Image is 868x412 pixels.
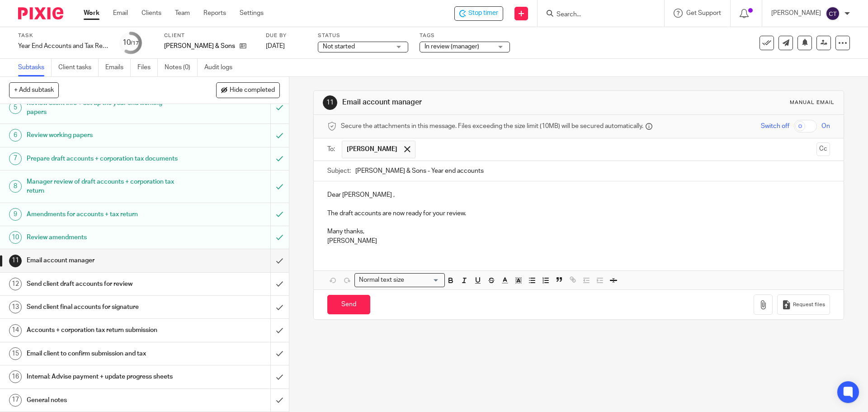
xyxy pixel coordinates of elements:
p: [PERSON_NAME] [771,9,821,18]
label: Task [18,32,108,39]
p: Many thanks, [327,227,830,236]
a: Settings [240,9,264,18]
div: 12 [9,278,22,290]
p: [PERSON_NAME] & Sons [164,42,235,51]
p: [PERSON_NAME] [327,237,830,246]
div: 10 [9,231,22,244]
div: 13 [9,301,22,313]
h1: Accounts + corporation tax return submission [27,323,183,337]
div: 5 [9,101,22,114]
div: 15 [9,347,22,360]
h1: Email account manager [27,254,183,267]
h1: Send client draft accounts for review [27,277,183,291]
button: Request files [777,294,830,315]
span: On [821,122,830,131]
div: 6 [9,129,22,142]
img: Pixie [18,7,63,19]
h1: Email client to confirm submission and tax [27,347,183,360]
div: Thorne & Sons - Year End Accounts and Tax Return [454,6,503,21]
small: /17 [131,41,139,46]
h1: Review amendments [27,231,183,244]
a: Client tasks [58,59,99,76]
h1: Review working papers [27,128,183,142]
p: The draft accounts are now ready for your review. [327,209,830,218]
h1: Manager review of draft accounts + corporation tax return [27,175,183,198]
div: 11 [9,255,22,267]
div: Manual email [790,99,835,106]
h1: Email account manager [342,98,598,107]
div: 10 [123,38,139,48]
div: 16 [9,370,22,383]
input: Send [327,295,370,314]
div: Search for option [354,273,445,287]
h1: General notes [27,393,183,407]
span: Hide completed [230,87,275,94]
a: Team [175,9,190,18]
div: Year End Accounts and Tax Return [18,42,108,51]
a: Emails [105,59,131,76]
label: Subject: [327,166,351,175]
div: 11 [323,95,337,110]
span: Secure the attachments in this message. Files exceeding the size limit (10MB) will be secured aut... [341,122,643,131]
a: Subtasks [18,59,52,76]
div: 14 [9,324,22,337]
h1: Amendments for accounts + tax return [27,208,183,221]
div: 17 [9,394,22,407]
label: Status [318,32,408,39]
h1: Internal: Advise payment + update progress sheets [27,370,183,384]
div: 8 [9,180,22,193]
a: Files [137,59,158,76]
span: [PERSON_NAME] [347,145,397,154]
label: Client [164,32,255,39]
a: Audit logs [204,59,239,76]
span: Stop timer [468,9,498,18]
span: Get Support [686,10,721,16]
a: Email [113,9,128,18]
button: Cc [816,142,830,156]
span: In review (manager) [425,43,479,50]
label: Tags [420,32,510,39]
a: Work [84,9,99,18]
input: Search for option [407,275,439,285]
button: Hide completed [216,82,280,98]
span: Not started [323,43,355,50]
button: + Add subtask [9,82,59,98]
span: Switch off [761,122,789,131]
p: Dear [PERSON_NAME] , [327,190,830,199]
img: svg%3E [826,6,840,21]
label: Due by [266,32,307,39]
h1: Send client final accounts for signature [27,300,183,314]
span: Normal text size [357,275,406,285]
div: 9 [9,208,22,221]
a: Clients [142,9,161,18]
h1: Prepare draft accounts + corporation tax documents [27,152,183,166]
span: [DATE] [266,43,285,49]
label: To: [327,145,337,154]
input: Search [556,11,637,19]
div: 7 [9,152,22,165]
span: Request files [793,301,825,308]
h1: Review client info + set up the year end working papers [27,96,183,119]
a: Notes (0) [165,59,198,76]
a: Reports [203,9,226,18]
